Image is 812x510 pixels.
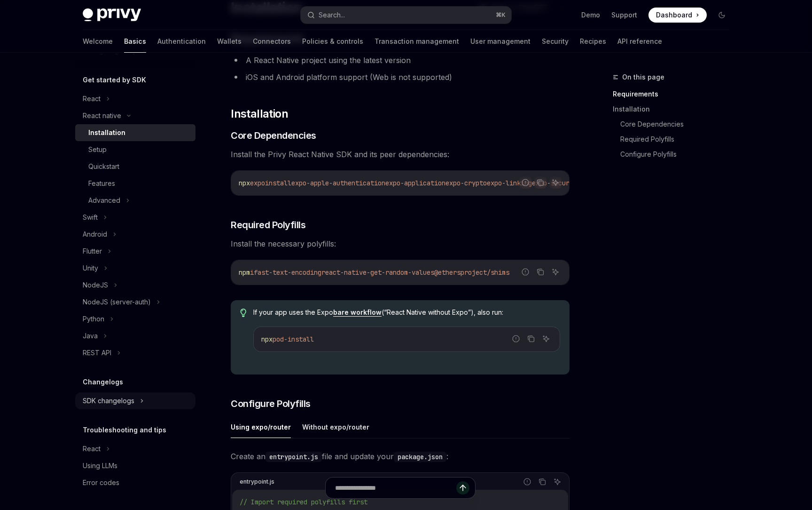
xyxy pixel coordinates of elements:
div: Advanced [88,195,120,206]
div: REST API [83,347,111,359]
li: iOS and Android platform support (Web is not supported) [231,71,570,84]
span: Create an file and update your : [231,450,570,463]
button: Ask AI [549,176,562,189]
h5: Changelogs [83,376,123,388]
a: Welcome [83,30,113,53]
a: Security [542,30,569,53]
div: Quickstart [88,161,119,172]
span: If your app uses the Expo (“React Native without Expo”), also run: [253,308,560,317]
span: Install the necessary polyfills: [231,237,570,250]
div: Unity [83,263,98,274]
div: Java [83,330,98,342]
button: Copy the contents from the code block [525,333,537,345]
a: API reference [617,30,662,53]
div: NodeJS [83,279,108,291]
div: Setup [88,144,107,155]
a: bare workflow [333,308,382,317]
a: Transaction management [375,30,459,53]
a: User management [470,30,531,53]
div: Features [88,178,115,189]
a: Using LLMs [75,457,195,474]
h5: Troubleshooting and tips [83,424,166,436]
div: React [83,93,101,104]
div: Using LLMs [83,460,117,471]
span: fast-text-encoding [254,268,321,277]
span: npm [239,268,250,277]
button: Toggle dark mode [714,8,729,23]
button: Without expo/router [302,416,369,438]
span: install [265,179,291,187]
div: Installation [88,127,125,138]
a: Error codes [75,474,195,491]
span: Required Polyfills [231,218,305,231]
a: Quickstart [75,158,195,175]
button: Ask AI [540,333,552,345]
div: React native [83,110,121,121]
span: i [250,268,254,277]
a: Authentication [157,30,206,53]
a: Core Dependencies [620,117,737,132]
span: expo-linking [487,179,532,187]
div: Flutter [83,246,102,257]
button: Report incorrect code [510,333,522,345]
button: Using expo/router [231,416,291,438]
span: Install the Privy React Native SDK and its peer dependencies: [231,148,570,161]
span: pod-install [273,335,314,343]
button: Send message [456,481,469,494]
div: Search... [319,9,345,21]
a: Dashboard [648,8,707,23]
span: npx [261,335,273,343]
a: Basics [124,30,146,53]
a: Setup [75,141,195,158]
button: Report incorrect code [519,266,531,278]
a: Policies & controls [302,30,363,53]
span: ⌘ K [496,11,506,19]
span: @ethersproject/shims [434,268,509,277]
a: Features [75,175,195,192]
button: Report incorrect code [519,176,531,189]
span: expo-application [385,179,445,187]
div: Python [83,313,104,325]
a: Required Polyfills [620,132,737,147]
code: package.json [394,452,446,462]
div: SDK changelogs [83,395,134,406]
span: expo [250,179,265,187]
a: Support [611,10,637,20]
li: A React Native project using the latest version [231,54,570,67]
a: Installation [75,124,195,141]
h5: Get started by SDK [83,74,146,86]
svg: Tip [240,309,247,317]
a: Demo [581,10,600,20]
div: Swift [83,212,98,223]
a: Installation [613,102,737,117]
a: Requirements [613,87,737,102]
span: npx [239,179,250,187]
span: Configure Polyfills [231,397,311,410]
a: Wallets [217,30,242,53]
button: Copy the contents from the code block [534,176,547,189]
code: entrypoint.js [265,452,322,462]
span: Dashboard [656,10,692,20]
span: expo-crypto [445,179,487,187]
button: Search...⌘K [301,7,511,24]
span: Installation [231,106,288,121]
img: dark logo [83,8,141,22]
button: Copy the contents from the code block [534,266,547,278]
button: Ask AI [549,266,562,278]
div: React [83,443,101,454]
span: On this page [622,72,664,83]
span: Core Dependencies [231,129,316,142]
span: expo-apple-authentication [291,179,385,187]
div: Error codes [83,477,119,488]
a: Configure Polyfills [620,147,737,162]
div: NodeJS (server-auth) [83,296,151,308]
span: expo-secure-store [532,179,596,187]
div: Android [83,229,107,240]
a: Recipes [580,30,606,53]
span: react-native-get-random-values [321,268,434,277]
a: Connectors [253,30,291,53]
